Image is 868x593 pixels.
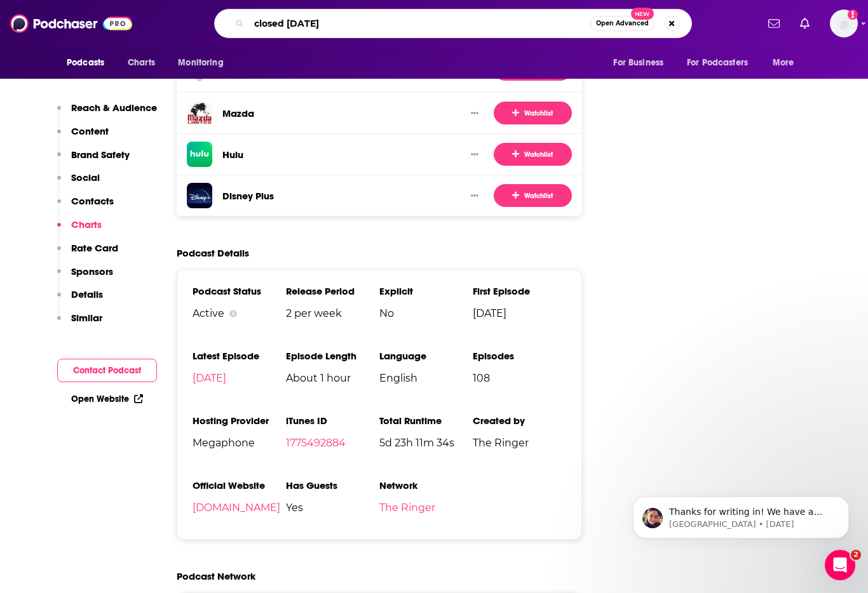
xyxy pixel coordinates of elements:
button: Rate Card [57,242,118,265]
span: English [379,372,473,384]
button: Details [57,288,103,312]
button: open menu [679,51,766,75]
span: New [631,8,654,20]
a: [DOMAIN_NAME] [193,502,280,514]
p: Sponsors [71,265,113,277]
button: Watchlist [494,102,572,124]
a: Show notifications dropdown [763,13,785,34]
button: Contact Podcast [57,359,157,382]
img: Podchaser - Follow, Share and Rate Podcasts [10,11,132,36]
button: Charts [57,218,102,242]
h3: Explicit [379,285,473,297]
span: Watchlist [512,109,553,119]
button: Watchlist [494,184,572,207]
p: Similar [71,312,102,324]
p: Social [71,171,100,183]
a: Open Website [71,394,143,404]
a: Show notifications dropdown [795,13,815,34]
span: Watchlist [512,191,553,201]
svg: Add a profile image [848,10,858,20]
span: Megaphone [193,437,286,449]
a: Hulu logo [187,142,212,167]
button: Show More Button [466,107,484,119]
h3: Hosting Provider [193,415,286,427]
span: 2 per week [286,307,379,319]
button: Contacts [57,195,114,218]
button: Show More Button [466,148,484,161]
h3: iTunes ID [286,415,379,427]
img: Disney Plus logo [187,183,212,208]
span: No [379,307,473,319]
a: Mazda [222,107,254,119]
h2: Podcast Details [177,247,249,259]
span: Podcasts [67,54,104,72]
button: open menu [58,51,121,75]
div: Active [193,307,286,319]
h3: Has Guests [286,479,379,491]
a: The Ringer [379,502,435,514]
h3: Latest Episode [193,350,286,362]
h3: Language [379,350,473,362]
span: 5d 23h 11m 34s [379,437,473,449]
h3: Network [379,479,473,491]
h3: Podcast Status [193,285,286,297]
span: More [773,54,794,72]
button: Show More Button [466,189,484,202]
span: Open Advanced [596,20,649,27]
p: Contacts [71,195,114,207]
img: User Profile [830,10,858,37]
span: For Podcasters [687,54,748,72]
h2: Podcast Network [177,570,255,582]
button: Content [57,125,109,149]
span: Monitoring [178,54,223,72]
button: Similar [57,312,102,335]
button: Watchlist [494,143,572,166]
button: Open AdvancedNew [590,16,654,31]
button: open menu [764,51,810,75]
button: open menu [169,51,240,75]
h3: Episode Length [286,350,379,362]
button: Sponsors [57,265,113,289]
input: Search podcasts, credits, & more... [249,13,590,34]
p: Details [71,288,103,300]
button: open menu [604,51,679,75]
button: Reach & Audience [57,102,157,125]
a: [DATE] [193,372,226,384]
button: Show profile menu [830,10,858,37]
h3: Release Period [286,285,379,297]
h3: Episodes [473,350,566,362]
iframe: Intercom live chat [825,550,855,580]
a: Disney Plus [222,190,274,202]
iframe: Intercom notifications message [614,470,868,559]
p: Charts [71,218,102,230]
span: Logged in as rowan.sullivan [830,10,858,37]
a: Charts [119,51,163,75]
img: Mazda logo [187,100,212,126]
div: Search podcasts, credits, & more... [214,9,692,38]
h3: Created by [473,415,566,427]
span: About 1 hour [286,372,379,384]
button: Social [57,171,100,195]
a: 1775492884 [286,437,346,449]
span: Charts [128,54,155,72]
h3: First Episode [473,285,566,297]
h3: Official Website [193,479,286,491]
h3: Total Runtime [379,415,473,427]
span: Watchlist [512,150,553,160]
p: Content [71,125,109,137]
span: Yes [286,502,379,514]
a: Hulu [222,149,243,161]
span: 2 [851,550,861,560]
span: The Ringer [473,437,566,449]
p: Rate Card [71,242,118,254]
span: 108 [473,372,566,384]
